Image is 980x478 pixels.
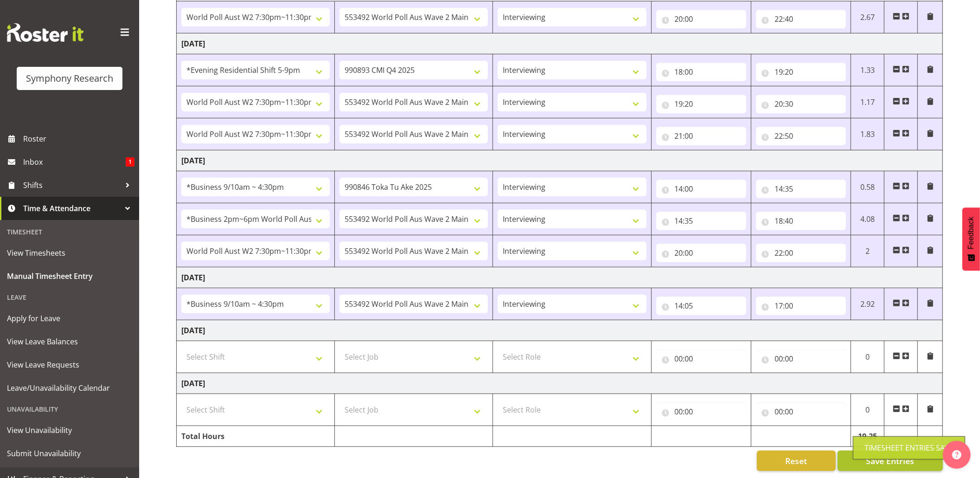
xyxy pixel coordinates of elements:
[7,446,132,460] span: Submit Unavailability
[851,86,884,118] td: 1.17
[2,353,137,376] a: View Leave Requests
[865,442,954,453] div: Timesheet Entries Save
[656,127,746,145] input: Click to select...
[656,95,746,113] input: Click to select...
[656,297,746,315] input: Click to select...
[851,394,884,426] td: 0
[656,402,746,421] input: Click to select...
[177,33,943,54] td: [DATE]
[756,127,846,145] input: Click to select...
[177,150,943,171] td: [DATE]
[177,426,335,447] td: Total Hours
[7,311,132,325] span: Apply for Leave
[851,1,884,33] td: 2.67
[656,212,746,230] input: Click to select...
[177,373,943,394] td: [DATE]
[177,320,943,341] td: [DATE]
[2,330,137,353] a: View Leave Balances
[785,455,807,467] span: Reset
[126,157,135,167] span: 1
[2,400,137,419] div: Unavailability
[756,349,846,368] input: Click to select...
[23,178,121,192] span: Shifts
[7,246,132,260] span: View Timesheets
[851,203,884,235] td: 4.08
[7,23,83,42] img: Rosterit website logo
[656,10,746,28] input: Click to select...
[866,455,914,467] span: Save Entries
[757,451,836,471] button: Reset
[2,376,137,400] a: Leave/Unavailability Calendar
[656,180,746,198] input: Click to select...
[2,419,137,442] a: View Unavailability
[23,155,126,169] span: Inbox
[851,171,884,203] td: 0.58
[177,267,943,288] td: [DATE]
[851,341,884,373] td: 0
[23,132,135,146] span: Roster
[23,201,121,215] span: Time & Attendance
[656,63,746,81] input: Click to select...
[2,241,137,265] a: View Timesheets
[756,95,846,113] input: Click to select...
[656,349,746,368] input: Click to select...
[656,244,746,262] input: Click to select...
[2,265,137,288] a: Manual Timesheet Entry
[7,269,132,283] span: Manual Timesheet Entry
[756,180,846,198] input: Click to select...
[952,450,961,459] img: help-xxl-2.png
[967,217,975,249] span: Feedback
[7,335,132,349] span: View Leave Balances
[851,426,884,447] td: 19.25
[756,63,846,81] input: Click to select...
[756,244,846,262] input: Click to select...
[756,212,846,230] input: Click to select...
[851,235,884,267] td: 2
[2,442,137,465] a: Submit Unavailability
[7,358,132,372] span: View Leave Requests
[2,288,137,307] div: Leave
[851,288,884,320] td: 2.92
[2,222,137,241] div: Timesheet
[838,451,943,471] button: Save Entries
[756,402,846,421] input: Click to select...
[851,54,884,86] td: 1.33
[756,10,846,28] input: Click to select...
[7,423,132,437] span: View Unavailability
[756,297,846,315] input: Click to select...
[7,381,132,395] span: Leave/Unavailability Calendar
[2,307,137,330] a: Apply for Leave
[851,118,884,150] td: 1.83
[26,71,113,85] div: Symphony Research
[962,207,980,271] button: Feedback - Show survey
